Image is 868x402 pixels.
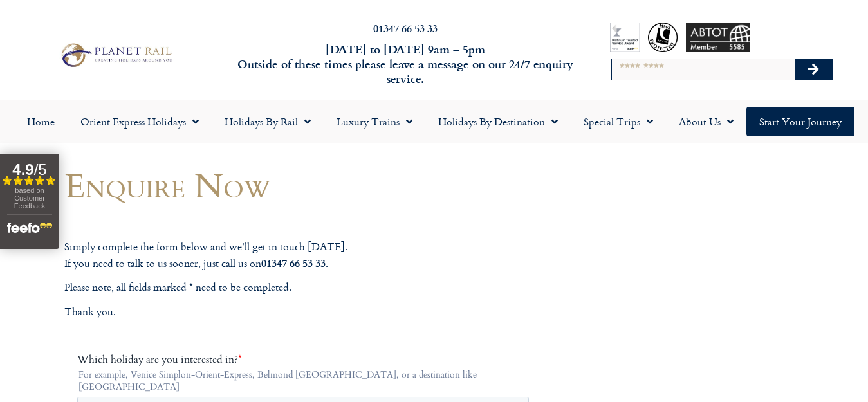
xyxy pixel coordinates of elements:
button: Search [795,59,832,80]
a: Special Trips [571,107,666,136]
a: Orient Express Holidays [68,107,212,136]
a: 01347 66 53 33 [373,21,438,35]
strong: 01347 66 53 33 [261,255,326,270]
a: Luxury Trains [324,107,425,136]
nav: Menu [6,107,862,136]
a: About Us [666,107,746,136]
p: Thank you. [64,304,547,320]
h1: Enquire Now [64,166,547,204]
h6: [DATE] to [DATE] 9am – 5pm Outside of these times please leave a message on our 24/7 enquiry serv... [235,42,576,87]
span: Your last name [228,288,294,302]
p: Simply complete the form below and we’ll get in touch [DATE]. If you need to talk to us sooner, j... [64,239,547,272]
a: Holidays by Destination [425,107,571,136]
img: Planet Rail Train Holidays Logo [57,41,175,69]
a: Holidays by Rail [212,107,324,136]
a: Start your Journey [746,107,854,136]
a: Home [14,107,68,136]
p: Please note, all fields marked * need to be completed. [64,279,547,296]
